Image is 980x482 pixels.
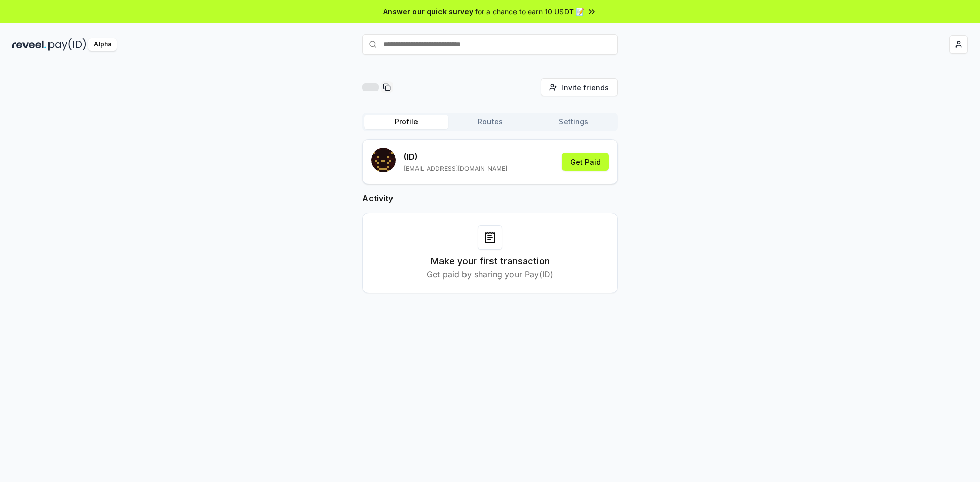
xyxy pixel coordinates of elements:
[383,6,473,17] span: Answer our quick survey
[12,38,46,51] img: reveel_dark
[427,268,553,281] p: Get paid by sharing your Pay(ID)
[532,115,616,129] button: Settings
[448,115,532,129] button: Routes
[475,6,584,17] span: for a chance to earn 10 USDT 📝
[48,38,86,51] img: pay_id
[88,38,117,51] div: Alpha
[364,115,448,129] button: Profile
[404,165,507,173] p: [EMAIL_ADDRESS][DOMAIN_NAME]
[541,78,618,96] button: Invite friends
[561,82,609,93] span: Invite friends
[562,153,609,171] button: Get Paid
[362,192,618,205] h2: Activity
[431,254,550,268] h3: Make your first transaction
[404,150,507,163] p: (ID)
